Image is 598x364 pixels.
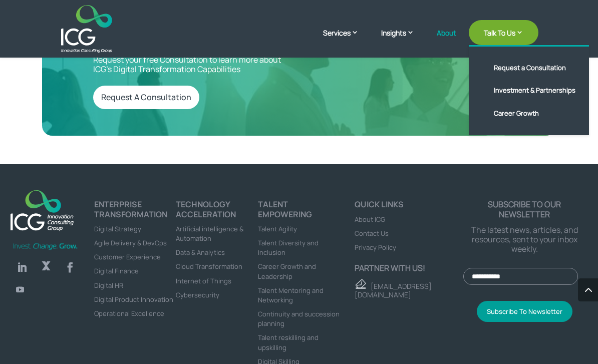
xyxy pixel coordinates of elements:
[355,263,463,273] p: Partner with us!
[176,262,242,271] a: Cloud Transformation
[355,279,366,289] img: email - ICG
[12,257,32,277] a: Follow on LinkedIn
[12,281,28,297] a: Follow on Youtube
[60,257,80,277] a: Follow on Facebook
[437,29,456,53] a: About
[94,309,164,318] a: Operational Excellence
[94,238,167,247] a: Agile Delivery & DevOps
[479,57,594,80] a: Request a Consultation
[355,281,432,299] a: [EMAIL_ADDRESS][DOMAIN_NAME]
[355,243,396,252] a: Privacy Policy
[477,301,572,322] button: Subscribe To Newsletter
[94,295,173,304] a: Digital Product Innovation
[355,215,385,224] a: About ICG
[6,185,79,237] a: logo_footer
[94,281,123,290] a: Digital HR
[463,225,586,254] p: The latest news, articles, and resources, sent to your inbox weekly.
[176,248,225,257] a: Data & Analytics
[176,276,231,285] a: Internet of Things
[176,224,243,243] a: Artificial intelligence & Automation
[94,266,139,275] a: Digital Finance
[355,200,463,214] h4: Quick links
[479,79,594,102] a: Investment & Partnerships
[61,5,112,53] img: ICG
[487,307,562,316] span: Subscribe To Newsletter
[94,200,176,223] h4: ENTERPRISE TRANSFORMATION
[258,286,324,304] a: Talent Mentoring and Networking
[548,316,598,364] iframe: Chat Widget
[469,20,538,45] a: Talk To Us
[36,257,56,277] a: Follow on X
[94,224,141,233] a: Digital Strategy
[176,290,219,299] a: Cybersecurity
[258,238,319,257] a: Talent Diversity and Inclusion
[258,262,316,280] a: Career Growth and Leadership
[6,185,79,235] img: ICG-new logo (1)
[258,224,297,233] a: Talent Agility
[258,333,319,351] a: Talent reskilling and upskilling
[176,200,258,223] h4: TECHNOLOGY ACCELERATION
[258,200,340,223] h4: Talent Empowering
[323,28,369,53] a: Services
[258,309,340,328] a: Continuity and succession planning
[479,102,594,125] a: Career Growth
[381,28,424,53] a: Insights
[355,229,389,238] a: Contact Us
[93,86,199,109] a: Request A Consultation
[12,242,79,250] img: Invest-Change-Grow-Green
[94,252,161,261] a: Customer Experience
[463,200,586,219] p: Subscribe to our newsletter
[93,55,287,74] p: Request your free Consultation to learn more about ICG’s Digital Transformation Capabilities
